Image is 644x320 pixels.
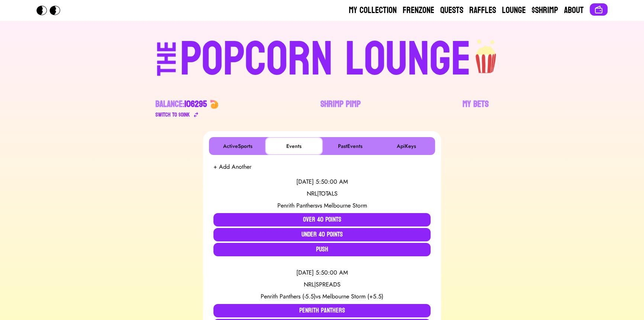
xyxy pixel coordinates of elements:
[564,4,584,16] a: About
[36,6,66,15] img: Popcorn
[532,4,558,16] a: $Shrimp
[210,100,219,109] img: 🍤
[594,5,603,14] img: Connect wallet
[155,110,190,119] div: Switch to $ OINK
[469,4,496,16] a: Raffles
[213,268,431,277] div: [DATE] 5:50:00 AM
[213,189,431,198] div: NRL | TOTALS
[379,139,434,153] button: ApiKeys
[349,4,397,16] a: My Collection
[213,162,251,171] button: + Add Another
[323,139,377,153] button: PastEvents
[322,292,383,301] span: Melbourne Storm (+5.5)
[213,201,431,210] div: vs
[93,33,551,83] a: THEPOPCORN LOUNGEpopcorn
[261,292,316,301] span: Penrith Panthers (-5.5)
[403,4,434,16] a: Frenzone
[277,201,317,210] span: Penrith Panthers
[155,98,207,110] div: Balance:
[440,4,463,16] a: Quests
[210,139,265,153] button: ActiveSports
[213,213,431,226] button: Over 40 Points
[180,36,471,83] div: POPCORN LOUNGE
[213,228,431,241] button: Under 40 Points
[463,98,489,119] a: My Bets
[321,98,361,119] a: Shrimp Pimp
[502,4,526,16] a: Lounge
[213,304,431,317] button: Penrith Panthers
[267,139,321,153] button: Events
[154,41,181,91] div: THE
[213,280,431,289] div: NRL | SPREADS
[213,243,431,256] button: Push
[471,33,502,75] img: popcorn
[213,292,431,301] div: vs
[184,96,207,112] span: 106295
[324,201,367,210] span: Melbourne Storm
[213,177,431,186] div: [DATE] 5:50:00 AM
